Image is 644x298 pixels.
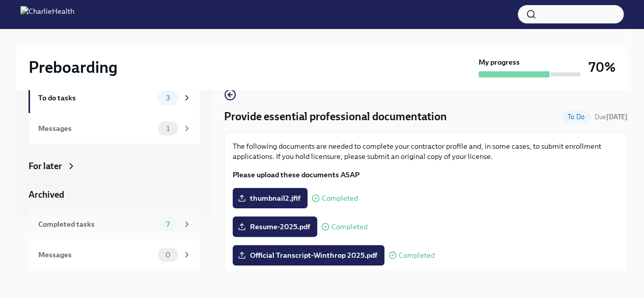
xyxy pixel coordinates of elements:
[160,94,176,102] span: 3
[38,249,154,260] div: Messages
[38,92,154,103] div: To do tasks
[29,160,62,172] div: For later
[479,57,520,67] strong: My progress
[224,109,447,124] h4: Provide essential professional documentation
[29,83,200,113] a: To do tasks3
[29,188,200,201] a: Archived
[233,216,317,237] label: Resume-2025.pdf
[595,113,628,121] span: Due
[399,252,435,259] span: Completed
[29,160,200,172] a: For later
[20,6,74,22] img: CharlieHealth
[233,245,384,265] label: Official Transcript-Winthrop 2025.pdf
[240,250,377,260] span: Official Transcript-Winthrop 2025.pdf
[331,223,368,231] span: Completed
[159,251,177,259] span: 0
[589,58,615,76] h3: 70%
[595,112,628,122] span: October 6th, 2025 09:00
[29,57,118,77] h2: Preboarding
[233,141,619,161] p: The following documents are needed to complete your contractor profile and, in some cases, to sub...
[240,222,310,232] span: Resume-2025.pdf
[233,170,359,179] strong: Please upload these documents ASAP
[38,123,154,134] div: Messages
[322,195,358,202] span: Completed
[29,209,200,239] a: Completed tasks7
[233,188,307,208] label: thumbnail2.jfif
[240,193,300,203] span: thumbnail2.jfif
[606,113,628,121] strong: [DATE]
[562,113,591,121] span: To Do
[29,239,200,270] a: Messages0
[160,125,176,132] span: 1
[29,113,200,144] a: Messages1
[38,219,154,230] div: Completed tasks
[160,221,176,228] span: 7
